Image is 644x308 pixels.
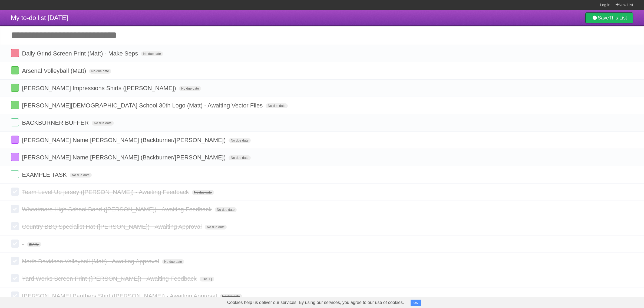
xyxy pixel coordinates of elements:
[215,207,237,212] span: No due date
[11,153,19,161] label: Done
[162,259,184,264] span: No due date
[22,102,264,109] span: [PERSON_NAME][DEMOGRAPHIC_DATA] School 30th Logo (Matt) - Awaiting Vector Files
[205,225,227,230] span: No due date
[266,103,288,108] span: No due date
[92,121,114,126] span: No due date
[609,15,627,21] b: This List
[220,294,242,299] span: No due date
[22,154,227,161] span: [PERSON_NAME] Name [PERSON_NAME] (Backburner/[PERSON_NAME])
[179,86,201,91] span: No due date
[11,118,19,126] label: Done
[22,223,203,230] span: Country BBQ Specialist Hat ([PERSON_NAME]) - Awaiting Approval
[11,14,68,21] span: My to-do list [DATE]
[11,274,19,282] label: Done
[11,84,19,92] label: Done
[22,85,177,91] span: [PERSON_NAME] Impressions Shirts ([PERSON_NAME])
[11,291,19,300] label: Done
[22,293,218,299] span: [PERSON_NAME] Panthers Shirt ([PERSON_NAME]) - Awaiting Approval
[11,49,19,57] label: Done
[22,119,90,126] span: BACKBURNER BUFFER
[585,12,633,23] a: SaveThis List
[141,51,163,56] span: No due date
[11,66,19,74] label: Done
[11,170,19,178] label: Done
[22,275,198,282] span: Yard Works Screen Print ([PERSON_NAME]) - Awaiting Feedback
[11,188,19,196] label: Done
[22,171,68,178] span: EXAMPLE TASK
[22,67,87,74] span: Arsenal Volleyball (Matt)
[222,297,409,308] span: Cookies help us deliver our services. By using our services, you agree to our use of cookies.
[22,206,213,213] span: Wheatmore High School Band ([PERSON_NAME]) - Awaiting Feedback
[11,101,19,109] label: Done
[22,241,25,247] span: -
[22,258,160,265] span: North Davidson Volleyball (Matt) - Awaiting Approval
[200,277,214,281] span: [DATE]
[11,205,19,213] label: Done
[229,138,250,143] span: No due date
[192,190,214,195] span: No due date
[411,300,421,306] button: OK
[22,137,227,143] span: [PERSON_NAME] Name [PERSON_NAME] (Backburner/[PERSON_NAME])
[229,155,250,160] span: No due date
[70,173,92,178] span: No due date
[27,242,42,247] span: [DATE]
[22,189,190,195] span: Team Level Up jersey ([PERSON_NAME]) - Awaiting Feedback
[11,136,19,144] label: Done
[11,222,19,230] label: Done
[11,257,19,265] label: Done
[22,50,139,57] span: Daily Grind Screen Print (Matt) - Make Seps
[11,240,19,248] label: Done
[89,69,111,74] span: No due date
